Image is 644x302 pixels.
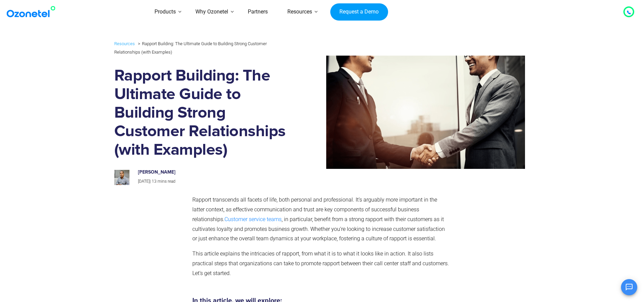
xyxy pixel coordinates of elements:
[158,179,175,184] span: mins read
[192,195,449,244] p: Rapport transcends all facets of life, both personal and professional. It’s arguably more importa...
[138,170,281,175] h6: [PERSON_NAME]
[621,279,637,295] button: Open chat
[192,249,449,278] p: This article explains the intricacies of rapport, from what it is to what it looks like in action...
[114,67,288,159] h1: Rapport Building: The Ultimate Guide to Building Strong Customer Relationships (with Examples)
[114,39,267,54] li: Rapport Building: The Ultimate Guide to Building Strong Customer Relationships (with Examples)
[114,170,129,185] img: prashanth-kancherla_avatar-200x200.jpeg
[114,40,135,48] a: Resources
[224,216,282,222] a: Customer service teams
[138,178,281,185] p: |
[152,179,157,184] span: 13
[330,3,388,21] a: Request a Demo
[138,179,150,184] span: [DATE]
